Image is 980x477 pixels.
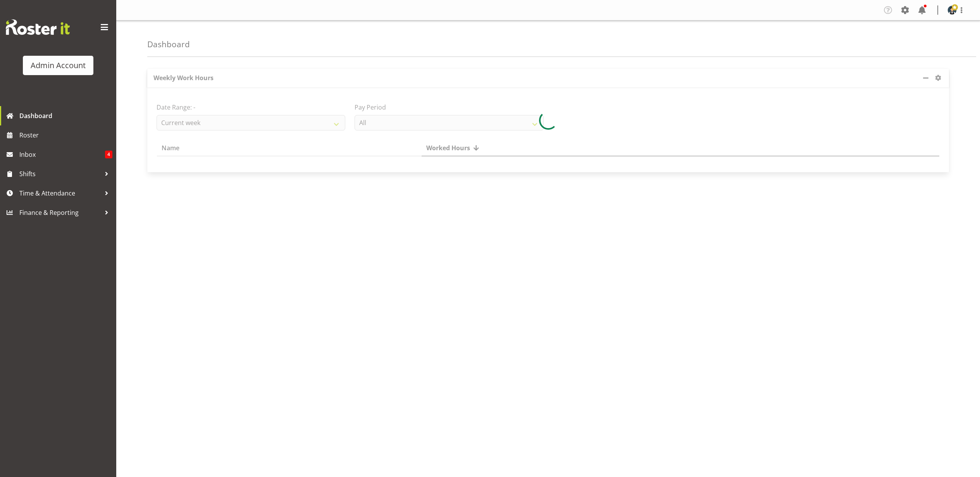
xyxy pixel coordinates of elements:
span: Finance & Reporting [19,207,101,218]
img: Rosterit website logo [6,19,70,35]
img: wu-kevin5aaed71ed01d5805973613cd15694a89.png [947,5,957,15]
span: 4 [105,151,112,158]
span: Inbox [19,149,105,160]
span: Roster [19,129,112,141]
span: Shifts [19,168,101,180]
h4: Dashboard [147,40,190,49]
span: Dashboard [19,110,112,122]
span: Time & Attendance [19,187,101,199]
div: Admin Account [31,60,86,71]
